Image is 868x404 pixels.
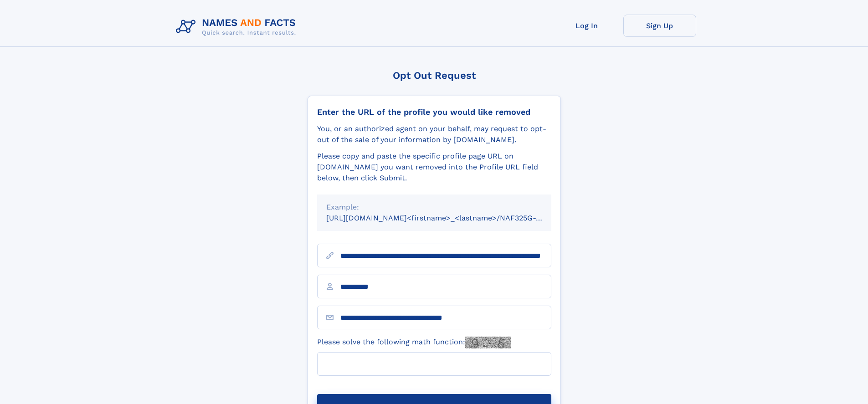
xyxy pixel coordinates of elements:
[326,202,542,213] div: Example:
[317,123,551,145] div: You, or an authorized agent on your behalf, may request to opt-out of the sale of your informatio...
[623,15,696,37] a: Sign Up
[550,15,623,37] a: Log In
[172,15,303,39] img: Logo Names and Facts
[317,337,511,348] label: Please solve the following math function:
[308,70,561,81] div: Opt Out Request
[326,214,569,222] small: [URL][DOMAIN_NAME]<firstname>_<lastname>/NAF325G-xxxxxxxx
[317,107,551,117] div: Enter the URL of the profile you would like removed
[317,151,551,184] div: Please copy and paste the specific profile page URL on [DOMAIN_NAME] you want removed into the Pr...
